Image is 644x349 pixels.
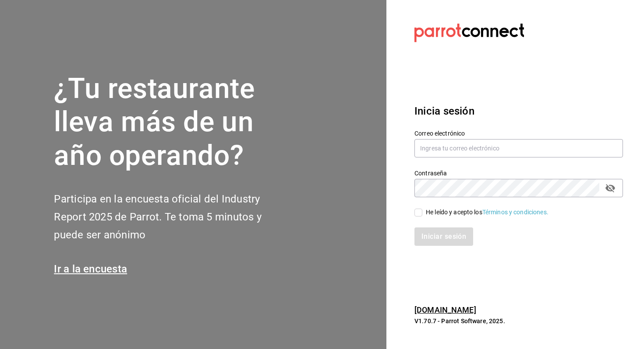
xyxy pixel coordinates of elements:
[603,181,618,195] button: passwordField
[54,72,290,173] h1: ¿Tu restaurante lleva más de un año operando?
[54,190,290,244] h2: Participa en la encuesta oficial del Industry Report 2025 de Parrot. Te toma 5 minutos y puede se...
[414,317,623,325] p: V1.70.7 - Parrot Software, 2025.
[414,103,623,119] h3: Inicia sesión
[414,139,623,157] input: Ingresa tu correo electrónico
[414,170,623,176] label: Contraseña
[54,263,127,275] a: Ir a la encuesta
[414,130,623,136] label: Correo electrónico
[482,209,548,216] a: Términos y condiciones.
[426,208,548,217] div: He leído y acepto los
[414,305,476,314] a: [DOMAIN_NAME]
